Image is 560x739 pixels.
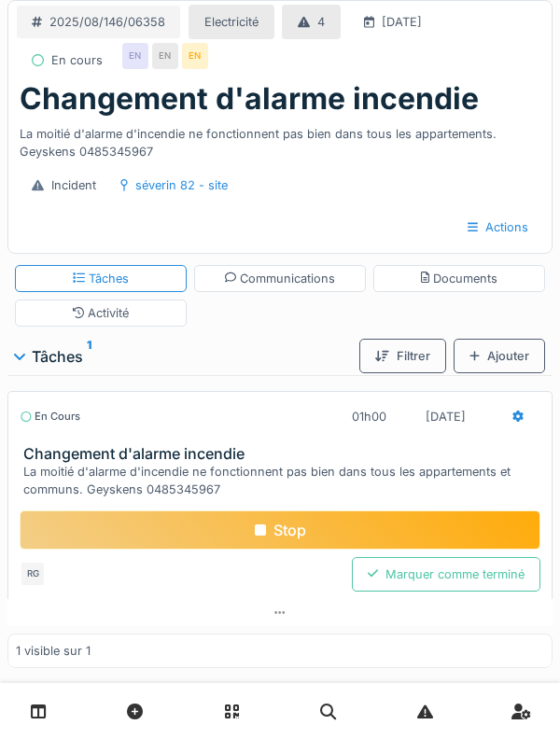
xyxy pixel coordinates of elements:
div: Stop [20,510,540,550]
div: Ajouter [454,339,545,373]
sup: 1 [87,345,91,368]
div: séverin 82 - site [135,176,228,194]
div: La moitié d'alarme d'incendie ne fonctionnent pas bien dans tous les appartements et communs. Gey... [23,463,544,498]
div: Tâches [73,270,129,287]
div: [DATE] [426,408,466,425]
div: Incident [51,176,96,194]
div: Activité [73,304,130,322]
div: Documents [421,270,498,287]
div: 4 [317,13,325,31]
div: Tâches [15,345,352,368]
div: RG [20,561,46,587]
div: EN [152,43,178,69]
div: EN [122,43,148,69]
div: En cours [51,51,103,69]
div: Filtrer [359,339,445,373]
div: 2025/08/146/06358 [49,13,165,31]
div: 1 visible sur 1 [16,642,91,660]
h3: Changement d'alarme incendie [23,445,544,463]
div: Actions [452,210,544,244]
div: En cours [20,409,80,425]
div: [DATE] [382,13,422,31]
div: Electricité [204,13,259,31]
div: Communications [225,270,336,287]
div: EN [182,43,208,69]
div: Marquer comme terminé [352,557,540,592]
h1: Changement d'alarme incendie [20,81,479,117]
div: La moitié d'alarme d'incendie ne fonctionnent pas bien dans tous les appartements. Geyskens 04853... [20,118,540,160]
div: 01h00 [352,408,386,425]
